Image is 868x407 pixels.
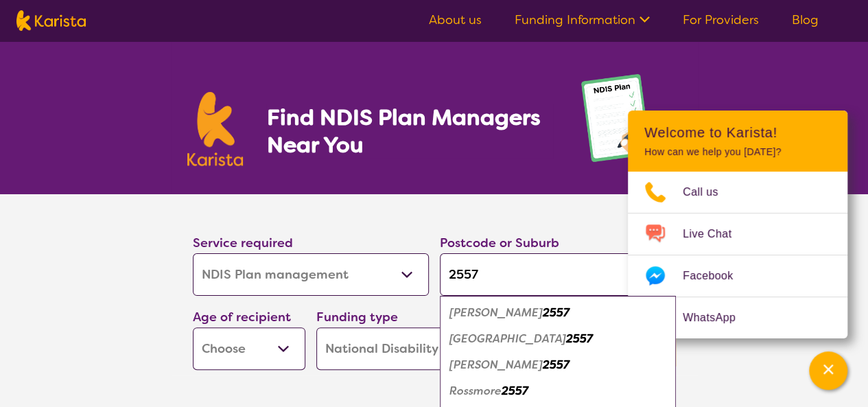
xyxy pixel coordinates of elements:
img: Karista logo [187,92,244,166]
div: Channel Menu [628,111,847,338]
h1: Find NDIS Plan Managers Near You [266,104,553,159]
img: Karista logo [16,10,86,31]
label: Age of recipient [193,309,291,325]
label: Postcode or Suburb [440,235,559,251]
span: Live Chat [683,224,748,244]
em: [PERSON_NAME] [449,305,543,320]
input: Type [440,253,676,296]
a: Funding Information [515,12,650,28]
label: Funding type [316,309,398,325]
a: For Providers [683,12,759,28]
p: How can we help you [DATE]? [644,146,831,158]
div: Catherine Field 2557 [447,300,669,326]
span: WhatsApp [683,307,752,328]
em: 2557 [502,384,528,398]
div: Gledswood Hills 2557 [447,326,669,352]
em: 2557 [543,305,570,320]
span: Call us [683,182,735,202]
em: Rossmore [449,384,502,398]
div: Gregory Hills 2557 [447,352,669,378]
em: [PERSON_NAME] [449,358,543,372]
ul: Choose channel [628,172,847,338]
a: Blog [792,12,819,28]
em: 2557 [566,332,593,346]
div: Rossmore 2557 [447,378,669,404]
img: plan-management [581,74,681,194]
a: About us [429,12,482,28]
a: Web link opens in a new tab. [628,297,847,338]
button: Channel Menu [809,351,847,390]
em: [GEOGRAPHIC_DATA] [449,332,566,346]
em: 2557 [543,358,570,372]
label: Service required [193,235,293,251]
span: Facebook [683,266,749,286]
h2: Welcome to Karista! [644,124,831,141]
